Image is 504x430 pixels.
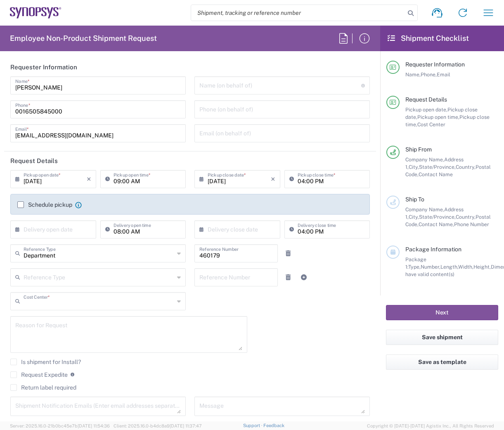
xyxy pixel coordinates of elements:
[282,248,294,259] a: Remove Reference
[10,371,68,378] label: Request Expedite
[405,256,426,270] span: Package 1:
[114,423,202,428] span: Client: 2025.16.0-b4dc8a9
[419,221,454,227] span: Contact Name,
[409,214,419,220] span: City,
[456,164,476,170] span: Country,
[10,384,76,391] label: Return label required
[10,63,77,71] h2: Requester Information
[10,157,58,165] h2: Request Details
[87,172,91,186] i: ×
[409,164,419,170] span: City,
[405,206,444,213] span: Company Name,
[386,354,498,370] button: Save as template
[421,264,440,270] span: Number,
[473,264,491,270] span: Height,
[298,272,310,283] a: Add Reference
[456,214,476,220] span: Country,
[367,422,494,430] span: Copyright © [DATE]-[DATE] Agistix Inc., All Rights Reserved
[440,264,458,270] span: Length,
[454,221,489,227] span: Phone Number
[388,33,469,43] h2: Shipment Checklist
[405,246,461,253] span: Package Information
[405,96,447,103] span: Request Details
[419,171,453,177] span: Contact Name
[386,305,498,320] button: Next
[417,114,459,120] span: Pickup open time,
[405,196,424,203] span: Ship To
[10,33,157,43] h2: Employee Non-Product Shipment Request
[419,214,456,220] span: State/Province,
[282,272,294,283] a: Remove Reference
[263,423,284,428] a: Feedback
[10,423,110,428] span: Server: 2025.16.0-21b0bc45e7b
[458,264,473,270] span: Width,
[421,71,437,78] span: Phone,
[417,121,445,128] span: Cost Center
[17,201,72,208] label: Schedule pickup
[10,359,81,365] label: Is shipment for Install?
[405,156,444,163] span: Company Name,
[405,146,432,153] span: Ship From
[405,61,465,68] span: Requester Information
[78,423,110,428] span: [DATE] 11:54:36
[170,423,202,428] span: [DATE] 11:37:47
[405,106,447,113] span: Pickup open date,
[243,423,264,428] a: Support
[408,264,421,270] span: Type,
[437,71,450,78] span: Email
[191,5,405,21] input: Shipment, tracking or reference number
[405,71,421,78] span: Name,
[419,164,456,170] span: State/Province,
[386,330,498,345] button: Save shipment
[271,172,275,186] i: ×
